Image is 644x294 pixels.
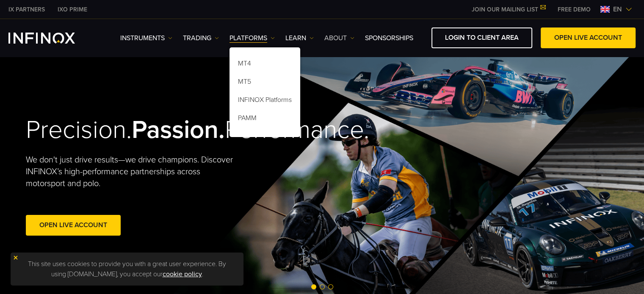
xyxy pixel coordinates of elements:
p: This site uses cookies to provide you with a great user experience. By using [DOMAIN_NAME], you a... [15,257,239,281]
a: MT5 [229,74,300,92]
span: Go to slide 1 [311,284,316,289]
h2: Precision. Performance. [26,115,293,146]
a: ABOUT [324,33,354,43]
a: INFINOX Logo [8,33,95,44]
a: SPONSORSHIPS [365,33,413,43]
a: JOIN OUR MAILING LIST [465,6,551,13]
a: Learn [285,33,314,43]
a: OPEN LIVE ACCOUNT [541,27,636,48]
a: PAMM [229,110,300,129]
a: MT4 [229,56,300,74]
a: INFINOX [2,5,51,14]
a: PLATFORMS [229,33,275,43]
span: Go to slide 3 [328,284,333,289]
a: INFINOX MENU [551,5,597,14]
a: INFINOX Platforms [229,92,300,110]
span: en [610,4,625,14]
img: yellow close icon [13,255,19,261]
a: LOGIN TO CLIENT AREA [431,27,532,48]
a: cookie policy [163,270,202,278]
a: INFINOX [51,5,94,14]
p: We don't just drive results—we drive champions. Discover INFINOX’s high-performance partnerships ... [26,154,239,190]
strong: Passion. [132,115,225,145]
a: Open Live Account [26,215,121,236]
span: Go to slide 2 [320,284,325,289]
a: Instruments [120,33,172,43]
a: TRADING [183,33,219,43]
